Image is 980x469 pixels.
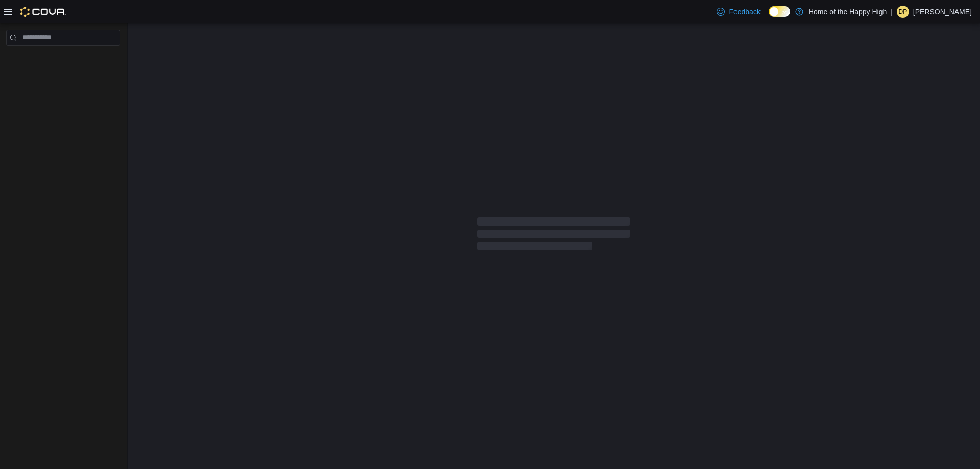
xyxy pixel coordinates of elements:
span: Feedback [729,7,760,17]
span: Loading [477,219,630,252]
nav: Complex example [6,48,120,72]
p: [PERSON_NAME] [913,6,972,18]
p: Home of the Happy High [808,6,887,18]
p: | [891,6,893,18]
span: DP [899,6,908,18]
img: Cova [20,7,66,17]
div: Deanna Pimentel [897,6,909,18]
input: Dark Mode [769,6,790,17]
span: Dark Mode [769,17,769,17]
a: Feedback [713,2,764,22]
